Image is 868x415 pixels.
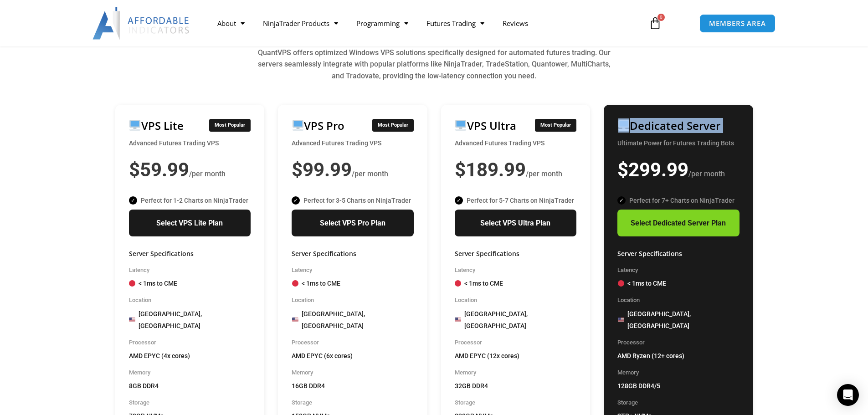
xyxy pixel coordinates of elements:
[535,119,576,132] span: Most Popular
[129,118,184,133] h3: VPS Lite
[292,265,414,276] div: Latency
[372,119,414,132] span: Most Popular
[129,308,251,332] div: [GEOGRAPHIC_DATA], [GEOGRAPHIC_DATA]
[455,350,577,362] div: AMD EPYC (12x cores)
[129,317,135,323] img: 🇺🇸
[617,397,740,408] div: Storage
[617,137,740,149] p: Ultimate Power for Futures Trading Bots
[617,152,740,188] div: $299.99
[129,195,251,206] p: Perfect for 1-2 Charts on NinjaTrader
[455,397,577,408] div: Storage
[699,14,776,33] a: MEMBERS AREA
[455,367,577,378] div: Memory
[837,384,859,406] div: Open Intercom Messenger
[617,308,740,332] div: [GEOGRAPHIC_DATA], [GEOGRAPHIC_DATA]
[129,137,251,149] p: Advanced Futures Trading VPS
[129,367,251,378] div: Memory
[617,295,740,306] div: Location
[292,152,414,188] div: $99.99
[292,137,414,149] p: Advanced Futures Trading VPS
[254,13,347,34] a: NinjaTrader Products
[709,20,766,27] span: MEMBERS AREA
[617,210,740,237] a: Select Dedicated Server Plan
[455,195,577,206] p: Perfect for 5-7 Charts on NinjaTrader
[493,13,537,34] a: Reviews
[293,120,303,131] img: 🖥️
[292,250,414,258] h4: Server Specifications
[129,120,140,131] img: 🖥️
[292,295,414,306] div: Location
[189,169,226,178] span: /per month
[352,169,388,178] span: /per month
[455,308,577,332] div: [GEOGRAPHIC_DATA], [GEOGRAPHIC_DATA]
[635,10,675,36] a: 0
[617,118,720,133] h3: Dedicated Server
[617,380,740,392] div: 128GB DDR4/5
[455,295,577,306] div: Location
[252,47,616,82] p: QuantVPS offers optimized Windows VPS solutions specifically designed for automated futures tradi...
[129,295,251,306] div: Location
[455,118,516,133] h3: VPS Ultra
[417,13,493,34] a: Futures Trading
[129,337,251,348] div: Processor
[455,210,577,237] a: Select VPS Ultra Plan
[455,280,461,287] img: 🔴
[292,210,414,237] a: Select VPS Pro Plan
[129,210,251,237] a: Select VPS Lite Plan
[455,152,577,188] div: $189.99
[455,380,577,392] div: 32GB DDR4
[617,265,740,276] div: Latency
[347,13,417,34] a: Programming
[618,280,624,287] img: 🔴
[129,380,251,392] div: 8GB DDR4
[129,397,251,408] div: Storage
[688,169,725,178] span: /per month
[455,137,577,149] p: Advanced Futures Trading VPS
[129,152,251,188] div: $59.99
[455,250,577,258] h4: Server Specifications
[617,195,740,206] p: Perfect for 7+ Charts on NinjaTrader
[657,14,665,21] span: 0
[129,250,251,258] h4: Server Specifications
[618,120,629,131] img: 🖥️
[617,277,740,289] div: < 1ms to CME
[92,7,190,40] img: LogoAI | Affordable Indicators – NinjaTrader
[292,118,344,133] h3: VPS Pro
[617,367,740,378] div: Memory
[455,120,466,131] img: 🖥️
[618,317,624,323] img: 🇺🇸
[617,250,740,258] h4: Server Specifications
[526,169,562,178] span: /per month
[129,265,251,276] div: Latency
[209,119,251,132] span: Most Popular
[455,317,461,323] img: 🇺🇸
[455,265,577,276] div: Latency
[292,367,414,378] div: Memory
[455,277,577,289] div: < 1ms to CME
[292,280,298,287] img: 🔴
[292,350,414,362] div: AMD EPYC (6x cores)
[208,13,638,34] nav: Menu
[129,280,135,287] img: 🔴
[208,13,254,34] a: About
[617,337,740,348] div: Processor
[129,350,251,362] div: AMD EPYC (4x cores)
[292,337,414,348] div: Processor
[617,350,740,362] div: AMD Ryzen (12+ cores)
[292,195,414,206] p: Perfect for 3-5 Charts on NinjaTrader
[292,308,414,332] div: [GEOGRAPHIC_DATA], [GEOGRAPHIC_DATA]
[292,317,298,323] img: 🇺🇸
[292,380,414,392] div: 16GB DDR4
[129,277,251,289] div: < 1ms to CME
[292,397,414,408] div: Storage
[292,277,414,289] div: < 1ms to CME
[455,337,577,348] div: Processor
